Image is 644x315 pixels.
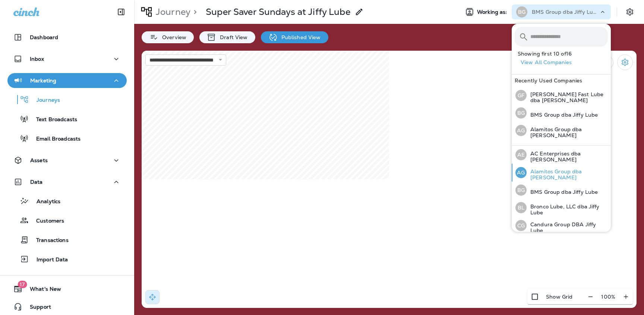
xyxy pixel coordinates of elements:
button: Collapse Sidebar [111,4,132,19]
div: GF [515,90,527,101]
button: BGBMS Group dba Jiffy Lube [512,104,611,122]
p: Candura Group DBA Jiffy Lube [527,221,608,233]
p: Transactions [29,237,69,244]
button: GF[PERSON_NAME] Fast Lube dba [PERSON_NAME] [512,86,611,104]
p: Alamitos Group dba [PERSON_NAME] [527,168,608,180]
button: 17What's New [7,281,127,296]
button: Journeys [7,92,127,107]
div: BL [515,202,527,213]
span: Working as: [477,9,509,15]
p: Journeys [29,97,60,104]
button: Import Data [7,251,127,267]
span: Support [22,304,51,313]
p: BMS Group dba Jiffy Lube [527,112,598,118]
p: Marketing [30,78,56,84]
button: CGCandura Group DBA Jiffy Lube [512,217,611,234]
button: AGAlamitos Group dba [PERSON_NAME] [512,122,611,139]
button: BLBronco Lube, LLC dba Jiffy Lube [512,199,611,217]
button: Email Broadcasts [7,130,127,146]
button: Transactions [7,232,127,248]
button: Marketing [7,73,127,88]
button: Dashboard [7,30,127,45]
button: Inbox [7,51,127,66]
button: View All Companies [518,57,611,68]
p: Dashboard [30,34,58,40]
p: Customers [29,218,64,225]
p: Overview [158,34,186,40]
button: Settings [623,5,637,19]
button: Analytics [7,193,127,209]
button: AGAlamitos Group dba [PERSON_NAME] [512,164,611,182]
p: AC Enterprises dba [PERSON_NAME] [527,151,608,163]
p: Show Grid [546,294,572,300]
p: Draft View [216,34,247,40]
button: Data [7,174,127,189]
div: BG [515,107,527,119]
div: BG [515,185,527,196]
button: Text Broadcasts [7,111,127,127]
p: Analytics [29,198,60,205]
span: 17 [18,281,27,288]
p: Assets [30,157,48,163]
div: AG [515,125,527,136]
p: Super Saver Sundays at Jiffy Lube [206,6,350,18]
button: BGBMS Group dba Jiffy Lube [512,182,611,199]
span: What's New [22,286,61,295]
p: Showing first 10 of 16 [518,51,611,57]
button: Support [7,299,127,314]
p: Inbox [30,56,44,62]
p: Bronco Lube, LLC dba Jiffy Lube [527,204,608,215]
div: AE [515,149,527,160]
p: Alamitos Group dba [PERSON_NAME] [527,126,608,138]
p: Published View [278,34,321,40]
p: Text Broadcasts [29,116,77,123]
div: CG [515,220,527,231]
p: [PERSON_NAME] Fast Lube dba [PERSON_NAME] [527,91,608,103]
button: Assets [7,153,127,168]
p: > [190,6,197,18]
p: Data [30,179,43,185]
p: Import Data [29,256,68,264]
button: AEAC Enterprises dba [PERSON_NAME] [512,146,611,164]
div: AG [515,167,527,178]
p: BMS Group dba Jiffy Lube [527,189,598,195]
div: Recently Used Companies [512,75,611,86]
p: Journey [153,6,190,18]
p: Email Broadcasts [29,136,80,143]
p: 100 % [601,294,615,300]
div: BG [516,6,527,18]
p: BMS Group dba Jiffy Lube [532,9,599,15]
button: Customers [7,212,127,228]
button: Settings [617,54,633,70]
